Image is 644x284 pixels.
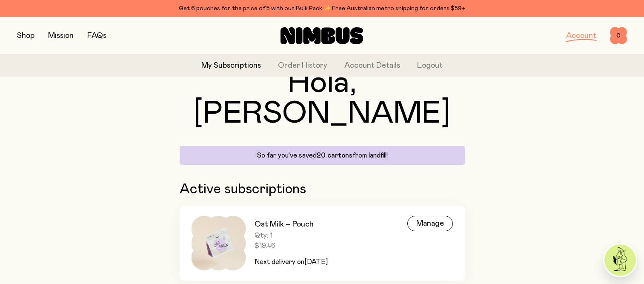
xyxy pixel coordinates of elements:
p: Next delivery on [255,257,328,267]
span: [DATE] [304,258,328,265]
a: Account [566,32,596,40]
span: Qty: 1 [255,231,328,240]
h3: Oat Milk – Pouch [255,219,328,229]
div: Get 6 pouches for the price of 5 with our Bulk Pack ✨ Free Australian metro shipping for orders $59+ [17,3,627,14]
h2: Active subscriptions [180,182,465,197]
h1: Hola, [PERSON_NAME] [180,68,465,129]
div: Manage [407,216,453,231]
img: agent [604,244,636,276]
p: So far you’ve saved from landfill! [185,151,460,160]
button: 0 [610,27,627,44]
a: Order History [278,60,327,72]
button: Logout [417,60,443,72]
a: Account Details [344,60,400,72]
span: 20 cartons [317,152,352,159]
a: My Subscriptions [201,60,261,72]
a: Mission [48,32,74,40]
span: $19.46 [255,241,328,250]
a: Oat Milk – PouchQty: 1$19.46Next delivery on[DATE]Manage [180,206,465,281]
a: FAQs [87,32,106,40]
